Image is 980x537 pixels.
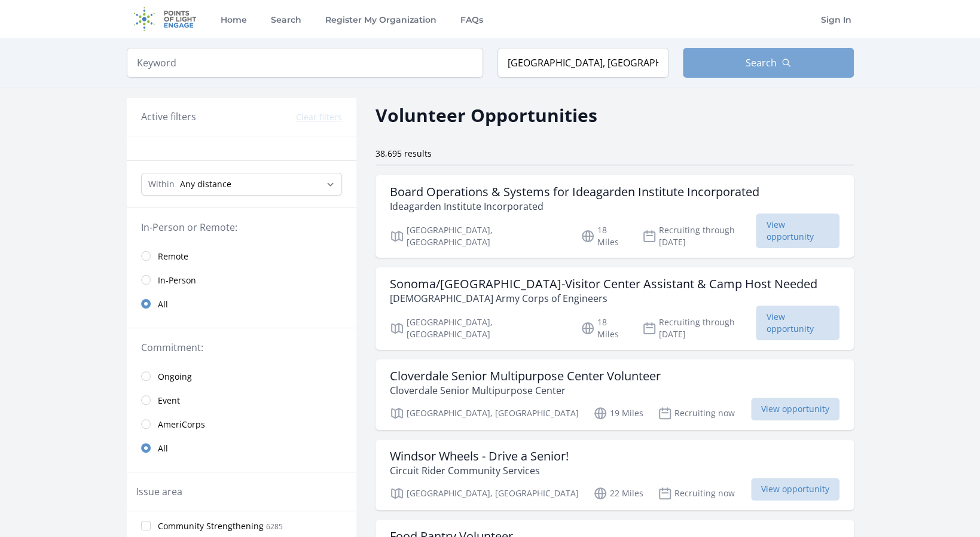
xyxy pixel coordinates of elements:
[390,486,579,501] p: [GEOGRAPHIC_DATA], [GEOGRAPHIC_DATA]
[375,148,432,159] span: 38,695 results
[141,109,196,124] h3: Active filters
[375,359,854,430] a: Cloverdale Senior Multipurpose Center Volunteer Cloverdale Senior Multipurpose Center [GEOGRAPHIC...
[266,521,283,532] span: 6285
[390,185,759,199] h3: Board Operations & Systems for Ideagarden Institute Incorporated
[751,398,839,420] span: View opportunity
[375,102,597,129] h2: Volunteer Opportunities
[141,220,342,234] legend: In-Person or Remote:
[158,371,192,383] span: Ongoing
[127,436,356,460] a: All
[642,224,756,248] p: Recruiting through [DATE]
[127,364,356,388] a: Ongoing
[158,443,168,454] span: All
[390,369,661,383] h3: Cloverdale Senior Multipurpose Center Volunteer
[127,268,356,292] a: In-Person
[141,521,151,530] input: Community Strengthening 6285
[158,274,196,286] span: In-Person
[158,251,188,263] span: Remote
[141,340,342,355] legend: Commitment:
[390,406,579,420] p: [GEOGRAPHIC_DATA], [GEOGRAPHIC_DATA]
[593,486,643,501] p: 22 Miles
[296,111,342,123] button: Clear filters
[581,224,628,248] p: 18 Miles
[158,520,264,532] span: Community Strengthening
[390,199,759,213] p: Ideagarden Institute Incorporated
[390,291,817,306] p: [DEMOGRAPHIC_DATA] Army Corps of Engineers
[375,175,854,258] a: Board Operations & Systems for Ideagarden Institute Incorporated Ideagarden Institute Incorporate...
[390,463,569,478] p: Circuit Rider Community Services
[593,406,643,420] p: 19 Miles
[375,440,854,510] a: Windsor Wheels - Drive a Senior! Circuit Rider Community Services [GEOGRAPHIC_DATA], [GEOGRAPHIC_...
[642,316,756,340] p: Recruiting through [DATE]
[127,412,356,436] a: AmeriCorps
[658,486,735,501] p: Recruiting now
[141,173,342,196] select: Search Radius
[390,383,661,398] p: Cloverdale Senior Multipurpose Center
[158,395,180,407] span: Event
[497,48,668,78] input: Location
[746,56,777,70] span: Search
[375,267,854,350] a: Sonoma/[GEOGRAPHIC_DATA]-Visitor Center Assistant & Camp Host Needed [DEMOGRAPHIC_DATA] Army Corp...
[158,298,168,310] span: All
[136,484,182,499] legend: Issue area
[658,406,735,420] p: Recruiting now
[683,48,854,78] button: Search
[581,316,628,340] p: 18 Miles
[127,292,356,316] a: All
[127,388,356,412] a: Event
[158,419,205,431] span: AmeriCorps
[390,224,567,248] p: [GEOGRAPHIC_DATA], [GEOGRAPHIC_DATA]
[751,478,839,501] span: View opportunity
[390,316,567,340] p: [GEOGRAPHIC_DATA], [GEOGRAPHIC_DATA]
[756,306,839,340] span: View opportunity
[390,277,817,291] h3: Sonoma/[GEOGRAPHIC_DATA]-Visitor Center Assistant & Camp Host Needed
[390,449,569,463] h3: Windsor Wheels - Drive a Senior!
[756,213,839,248] span: View opportunity
[127,244,356,268] a: Remote
[127,48,483,78] input: Keyword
